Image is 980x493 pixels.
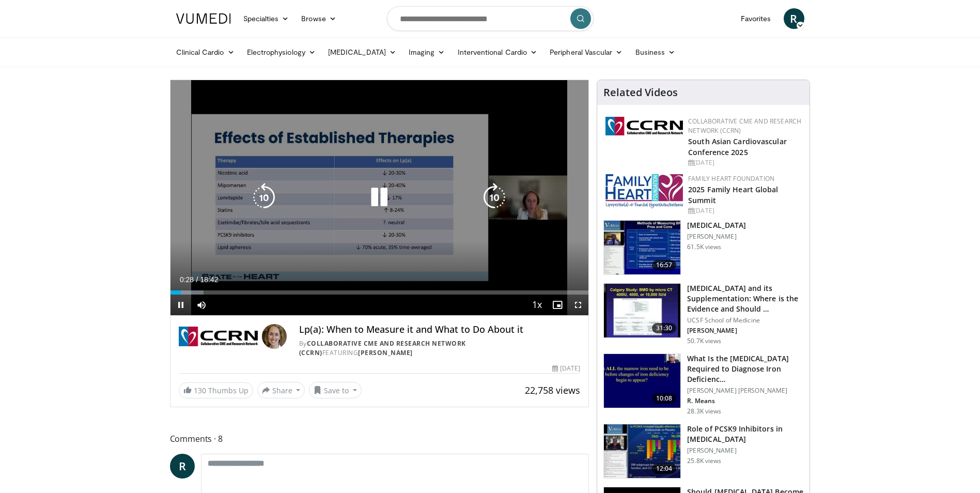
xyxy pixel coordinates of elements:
[687,316,803,325] p: UCSF School of Medicine
[241,42,322,63] a: Electrophysiology
[170,42,241,63] a: Clinical Cardio
[543,42,629,63] a: Peripheral Vascular
[237,8,295,29] a: Specialties
[200,275,218,284] span: 18:42
[603,283,803,345] a: 31:30 [MEDICAL_DATA] and its Supplementation: Where is the Evidence and Should … UCSF School of M...
[652,260,677,270] span: 16:57
[603,220,803,275] a: 16:57 [MEDICAL_DATA] [PERSON_NAME] 61.5K views
[299,339,580,358] div: By FEATURING
[629,42,682,63] a: Business
[604,284,680,337] img: 4bb25b40-905e-443e-8e37-83f056f6e86e.150x105_q85_crop-smart_upscale.jpg
[309,382,362,398] button: Save to
[547,295,568,315] button: Enable picture-in-picture mode
[604,424,680,478] img: 3346fd73-c5f9-4d1f-bb16-7b1903aae427.150x105_q85_crop-smart_upscale.jpg
[262,324,287,349] img: Avatar
[170,432,589,445] span: Comments 8
[687,353,803,384] h3: What Is the [MEDICAL_DATA] Required to Diagnose Iron Deficienc…
[526,295,547,315] button: Playback Rate
[687,397,803,405] p: R. Means
[299,324,580,335] h4: Lp(a): When to Measure it and What to Do About it
[525,384,580,396] span: 22,758 views
[170,80,589,316] video-js: Video Player
[176,13,231,24] img: VuMedi Logo
[688,117,801,135] a: Collaborative CME and Research Network (CCRN)
[604,221,680,274] img: a92b9a22-396b-4790-a2bb-5028b5f4e720.150x105_q85_crop-smart_upscale.jpg
[735,8,777,29] a: Favorites
[652,464,677,474] span: 12:04
[688,136,787,157] a: South Asian Cardiovascular Conference 2025
[687,407,721,415] p: 28.3K views
[170,295,191,315] button: Pause
[322,42,402,63] a: [MEDICAL_DATA]
[196,275,198,284] span: /
[688,158,801,167] div: [DATE]
[568,295,588,315] button: Fullscreen
[688,174,774,183] a: Family Heart Foundation
[687,233,746,241] p: [PERSON_NAME]
[652,323,677,333] span: 31:30
[299,339,466,357] a: Collaborative CME and Research Network (CCRN)
[387,6,594,31] input: Search topics, interventions
[552,364,580,373] div: [DATE]
[295,8,343,29] a: Browse
[687,457,721,465] p: 25.8K views
[191,295,212,315] button: Mute
[784,8,804,29] a: R
[687,387,803,395] p: [PERSON_NAME] [PERSON_NAME]
[687,220,746,230] h3: [MEDICAL_DATA]
[603,353,803,415] a: 10:08 What Is the [MEDICAL_DATA] Required to Diagnose Iron Deficienc… [PERSON_NAME] [PERSON_NAME]...
[402,42,452,63] a: Imaging
[687,337,721,345] p: 50.7K views
[194,386,206,395] span: 130
[605,174,683,208] img: 96363db5-6b1b-407f-974b-715268b29f70.jpeg.150x105_q85_autocrop_double_scale_upscale_version-0.2.jpg
[179,324,258,349] img: Collaborative CME and Research Network (CCRN)
[687,424,803,444] h3: Role of PCSK9 Inhibitors in [MEDICAL_DATA]
[452,42,544,63] a: Interventional Cardio
[180,275,194,284] span: 0:28
[687,327,803,335] p: [PERSON_NAME]
[170,454,195,479] a: R
[604,354,680,408] img: 15adaf35-b496-4260-9f93-ea8e29d3ece7.150x105_q85_crop-smart_upscale.jpg
[257,382,305,398] button: Share
[688,206,801,215] div: [DATE]
[687,283,803,314] h3: [MEDICAL_DATA] and its Supplementation: Where is the Evidence and Should …
[358,348,413,357] a: [PERSON_NAME]
[603,86,678,99] h4: Related Videos
[687,446,803,455] p: [PERSON_NAME]
[688,184,778,205] a: 2025 Family Heart Global Summit
[605,117,683,135] img: a04ee3ba-8487-4636-b0fb-5e8d268f3737.png.150x105_q85_autocrop_double_scale_upscale_version-0.2.png
[687,243,721,251] p: 61.5K views
[179,382,253,398] a: 130 Thumbs Up
[603,424,803,479] a: 12:04 Role of PCSK9 Inhibitors in [MEDICAL_DATA] [PERSON_NAME] 25.8K views
[170,290,589,295] div: Progress Bar
[652,393,677,404] span: 10:08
